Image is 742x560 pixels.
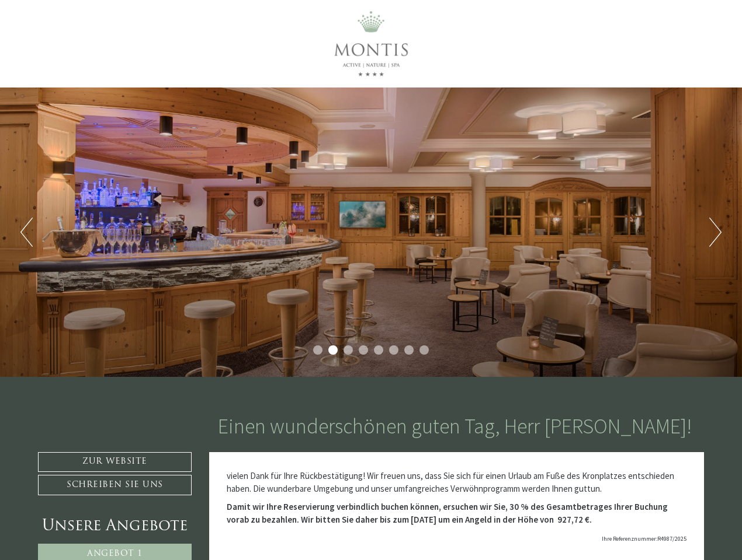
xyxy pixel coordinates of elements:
[38,516,192,537] div: Unsere Angebote
[38,475,192,495] a: Schreiben Sie uns
[20,218,33,247] button: Previous
[218,415,692,438] h1: Einen wunderschönen guten Tag, Herr [PERSON_NAME]!
[602,535,686,542] span: Ihre Referenznummer:R4987/2025
[227,470,687,495] p: vielen Dank für Ihre Rückbestätigung! Wir freuen uns, dass Sie sich für einen Urlaub am Fuße des ...
[709,218,722,247] button: Next
[38,452,192,472] a: Zur Website
[227,501,668,524] strong: Damit wir Ihre Reservierung verbindlich buchen können, ersuchen wir Sie, 30 % des Gesamtbetrages ...
[87,549,143,558] span: Angebot 1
